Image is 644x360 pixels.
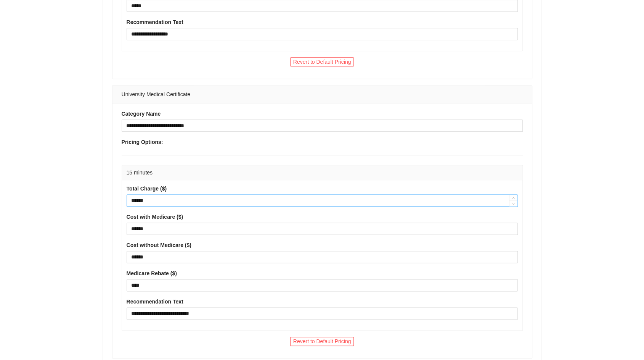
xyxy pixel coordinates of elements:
span: Revert to Default Pricing [293,337,351,345]
span: down [511,201,516,206]
span: Revert to Default Pricing [293,58,351,66]
strong: Cost without Medicare ($) [127,242,191,248]
div: 15 minutes [127,165,518,180]
strong: Recommendation Text [127,299,183,305]
div: University Medical Certificate [122,86,523,103]
strong: Pricing Options: [122,139,163,145]
span: up [511,196,516,200]
button: Revert to Default Pricing [290,57,354,66]
strong: Medicare Rebate ($) [127,270,177,276]
button: Revert to Default Pricing [290,337,354,346]
strong: Cost with Medicare ($) [127,214,183,220]
strong: Category Name [122,111,161,117]
span: Decrease Value [509,200,517,206]
strong: Recommendation Text [127,19,183,25]
span: Increase Value [509,195,517,200]
strong: Total Charge ($) [127,186,167,192]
